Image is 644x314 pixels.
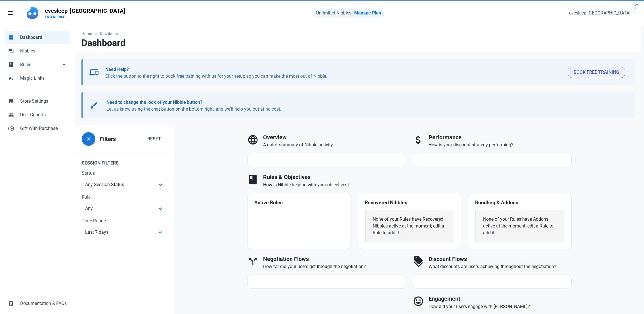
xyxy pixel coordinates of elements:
[247,256,259,267] span: call_split
[8,48,14,53] span: forum
[263,263,406,270] p: How far did your users get through the negotiation?
[5,94,70,108] a: storeStore Settings
[75,26,641,38] nav: breadcrumbs
[429,296,572,302] h3: Engagement
[429,256,572,262] h3: Discount Flows
[316,10,351,16] span: Unlimited Nibbles
[106,99,620,113] p: Let us know using the chat button on the bottom right, and we'll help you out at no cost.
[20,61,61,68] span: Rules
[45,7,125,15] p: evesleep-[GEOGRAPHIC_DATA]
[5,71,70,85] a: campaignMagic Links
[20,34,67,41] span: Dashboard
[263,256,406,262] h3: Negotiation Flows
[568,67,625,78] button: Book Free Training
[20,98,67,105] span: Store Settings
[141,133,167,145] button: Reset
[85,136,92,142] span: close
[413,256,424,267] span: discount
[263,182,572,188] p: How is Nibble helping with your objectives?
[106,100,202,105] b: Need to change the look of your Nibble button?
[8,125,14,131] span: control_point_duplicate
[8,300,14,306] span: assignment
[413,296,424,307] span: mood
[5,58,70,71] a: bookRulesarrow_drop_down
[569,10,630,16] span: evesleep-[GEOGRAPHIC_DATA]
[82,132,95,146] button: close
[20,111,67,118] span: User Cohorts
[82,194,167,201] label: Rule
[5,44,70,58] a: forumNibbles
[483,216,558,236] div: None of your Rules have Addons active at the moment; edit a Rule to add it.
[8,61,14,67] span: book
[61,61,67,67] span: arrow_drop_down
[475,200,565,206] h4: Bundling & Addons
[100,136,116,142] h3: Filters
[354,10,381,16] a: Manage Plan
[20,75,67,82] span: Magic Links
[5,108,70,122] a: peopleUser Cohorts
[41,5,129,22] a: evesleep-[GEOGRAPHIC_DATA]ENTERPRISE
[263,134,406,141] h3: Overview
[7,10,14,16] span: menu
[247,174,259,185] span: book
[8,98,14,104] span: store
[564,7,641,19] button: evesleep-[GEOGRAPHIC_DATA]
[82,170,167,177] label: Status
[254,200,344,206] h4: Active Rules
[8,111,14,117] span: people
[5,122,70,135] a: control_point_duplicateGift With Purchase
[81,31,95,37] a: Home
[373,216,447,236] div: None of your Rules have Recovered Nibbles active at the moment; edit a Rule to add it.
[413,134,424,146] span: attach_money
[20,300,67,307] span: Documentation & FAQs
[105,67,129,72] b: Need Help?
[89,68,98,77] span: devices
[89,101,98,110] span: brush
[8,75,14,81] span: campaign
[429,142,572,148] p: How is your discount strategy performing?
[45,15,125,19] p: ENTERPRISE
[574,69,619,76] span: Book Free Training
[429,303,572,310] p: How did your users engage with [PERSON_NAME]?
[75,153,174,170] legend: Session Filters
[365,200,454,206] h4: Recovered Nibbles
[147,136,161,142] span: Reset
[5,31,70,44] a: dashboardDashboard
[20,125,67,132] span: Gift With Purchase
[263,174,572,180] h3: Rules & Objectives
[81,38,125,48] h1: Dashboard
[82,218,167,224] label: Time Range
[247,134,259,146] span: language
[105,66,563,80] p: Click the button to the right to book free training with us for your setup so you can make the mo...
[263,142,406,148] p: A quick summary of Nibble activity
[20,48,67,54] span: Nibbles
[8,34,14,40] span: dashboard
[429,134,572,141] h3: Performance
[5,297,70,310] a: assignmentDocumentation & FAQs
[429,263,572,270] p: What discounts are users achieving throughout the negotiation?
